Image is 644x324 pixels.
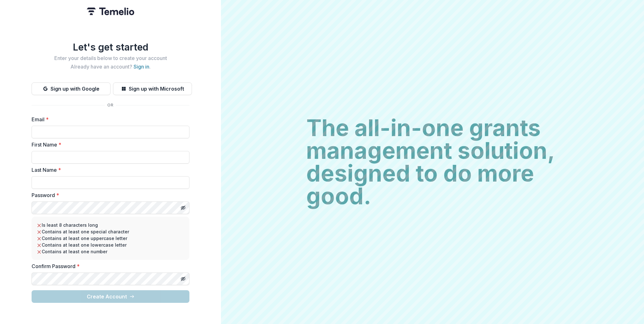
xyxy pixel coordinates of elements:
button: Toggle password visibility [178,203,188,213]
img: Temelio [87,8,134,15]
button: Sign up with Microsoft [113,82,192,95]
label: Password [32,191,186,199]
label: Email [32,116,186,123]
label: Confirm Password [32,262,186,270]
button: Sign up with Google [32,82,110,95]
li: Contains at least one uppercase letter [37,235,184,242]
li: Contains at least one number [37,248,184,255]
li: Is least 8 characters long [37,222,184,228]
label: Last Name [32,166,186,174]
h2: Enter your details below to create your account [32,55,189,61]
li: Contains at least one special character [37,228,184,235]
button: Create Account [32,290,189,303]
label: First Name [32,141,186,148]
h2: Already have an account? . [32,64,189,70]
button: Toggle password visibility [178,274,188,284]
a: Sign in [134,63,149,70]
h1: Let's get started [32,41,189,53]
li: Contains at least one lowercase letter [37,242,184,248]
